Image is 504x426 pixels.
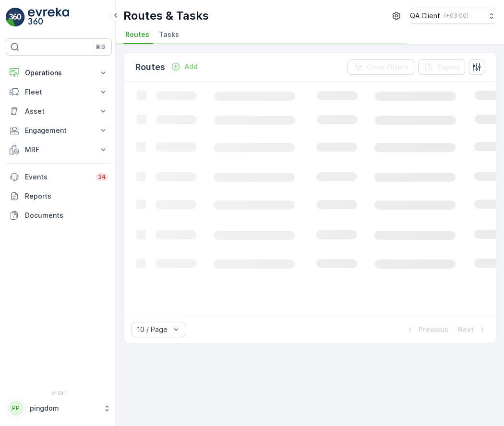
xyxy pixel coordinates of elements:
[348,59,414,75] button: Clear Filters
[418,59,465,75] button: Export
[437,62,459,72] p: Export
[458,325,474,334] p: Next
[25,172,90,182] p: Events
[6,121,112,140] button: Engagement
[457,324,488,335] button: Next
[135,60,165,74] p: Routes
[6,167,112,187] a: Events34
[30,403,98,413] p: pingdom
[25,191,108,201] p: Reports
[25,68,93,78] p: Operations
[184,62,198,71] p: Add
[6,63,112,83] button: Operations
[419,325,448,334] p: Previous
[367,62,408,72] p: Clear Filters
[8,401,24,416] div: PP
[98,173,106,181] p: 34
[25,145,93,154] p: MRF
[6,187,112,206] a: Reports
[6,398,112,418] button: PPpingdom
[6,83,112,102] button: Fleet
[404,324,449,335] button: Previous
[159,30,179,39] span: Tasks
[28,8,69,27] img: logo_light-DOdMpM7g.png
[410,11,440,21] p: QA Client
[167,61,202,72] button: Add
[6,102,112,121] button: Asset
[444,12,468,20] p: ( +03:00 )
[96,43,105,51] p: ⌘B
[6,390,112,396] span: v 1.51.1
[25,106,93,116] p: Asset
[6,140,112,159] button: MRF
[6,8,25,27] img: logo
[25,126,93,135] p: Engagement
[25,87,93,97] p: Fleet
[25,211,108,220] p: Documents
[123,8,209,24] p: Routes & Tasks
[6,206,112,225] a: Documents
[125,30,149,39] span: Routes
[410,8,496,24] button: QA Client(+03:00)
